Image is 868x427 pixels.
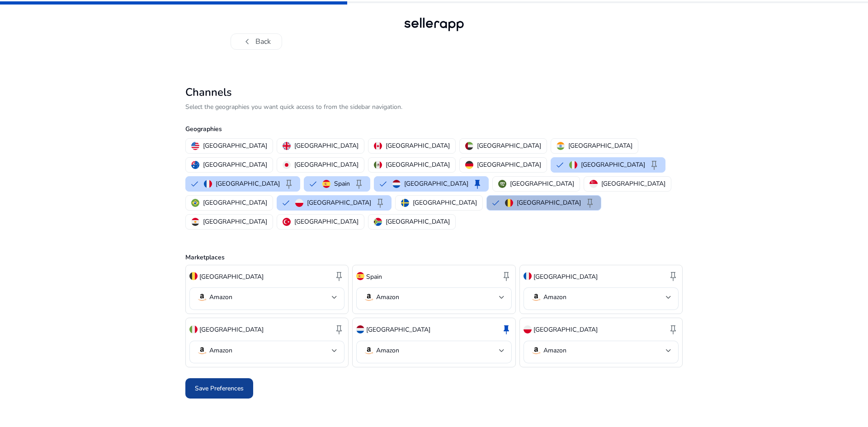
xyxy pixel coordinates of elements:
img: it.svg [189,325,198,333]
img: sg.svg [590,180,598,188]
span: keep [375,197,386,208]
p: [GEOGRAPHIC_DATA] [366,325,430,334]
img: be.svg [505,199,513,207]
img: be.svg [189,272,198,280]
p: [GEOGRAPHIC_DATA] [386,141,450,150]
p: [GEOGRAPHIC_DATA] [203,141,267,150]
p: [GEOGRAPHIC_DATA] [517,198,581,207]
p: [GEOGRAPHIC_DATA] [294,217,359,226]
span: Save Preferences [195,384,244,393]
p: [GEOGRAPHIC_DATA] [477,160,541,169]
span: keep [668,324,679,335]
img: amazon.svg [363,292,374,303]
span: keep [283,178,294,189]
p: [GEOGRAPHIC_DATA] [413,198,477,207]
p: Spain [366,272,382,282]
img: amazon.svg [363,345,374,356]
button: chevron_leftBack [231,33,282,50]
span: keep [501,324,512,335]
p: [GEOGRAPHIC_DATA] [568,141,632,150]
img: ca.svg [374,142,382,150]
p: [GEOGRAPHIC_DATA] [294,160,359,169]
img: za.svg [374,218,382,226]
p: Geographies [185,124,683,134]
p: Select the geographies you want quick access to from the sidebar navigation. [185,102,683,112]
p: [GEOGRAPHIC_DATA] [199,272,264,282]
p: Marketplaces [185,253,683,262]
img: sa.svg [498,180,506,188]
p: [GEOGRAPHIC_DATA] [203,160,267,169]
p: Amazon [543,347,566,355]
button: Save Preferences [185,378,253,399]
h2: Channels [185,86,683,99]
img: fr.svg [204,180,212,188]
img: nl.svg [392,180,401,188]
p: [GEOGRAPHIC_DATA] [199,325,264,334]
img: us.svg [191,142,199,150]
p: [GEOGRAPHIC_DATA] [294,141,359,150]
p: Amazon [376,347,399,355]
img: se.svg [401,199,409,207]
img: br.svg [191,199,199,207]
span: keep [668,271,679,282]
img: in.svg [557,142,565,150]
span: keep [334,324,344,335]
img: es.svg [356,272,364,280]
p: [GEOGRAPHIC_DATA] [510,179,574,188]
img: tr.svg [283,218,291,226]
img: uk.svg [283,142,291,150]
img: amazon.svg [531,292,542,303]
img: amazon.svg [531,345,542,356]
span: keep [501,271,512,282]
img: amazon.svg [197,345,208,356]
img: mx.svg [374,161,382,169]
img: pl.svg [295,199,303,207]
p: [GEOGRAPHIC_DATA] [404,179,468,188]
span: keep [585,197,595,208]
p: [GEOGRAPHIC_DATA] [533,325,598,334]
img: ae.svg [465,142,473,150]
span: keep [649,160,660,170]
img: eg.svg [191,218,199,226]
img: amazon.svg [197,292,208,303]
span: keep [472,178,483,189]
p: [GEOGRAPHIC_DATA] [581,160,645,169]
p: [GEOGRAPHIC_DATA] [307,198,371,207]
img: nl.svg [356,325,364,333]
span: keep [334,271,344,282]
img: es.svg [322,180,330,188]
p: Amazon [209,293,232,301]
img: jp.svg [283,161,291,169]
img: pl.svg [524,325,532,333]
p: [GEOGRAPHIC_DATA] [386,217,450,226]
p: Spain [334,179,350,188]
p: [GEOGRAPHIC_DATA] [216,179,280,188]
p: Amazon [376,293,399,301]
span: chevron_left [242,36,253,47]
p: [GEOGRAPHIC_DATA] [533,272,598,282]
img: it.svg [569,161,577,169]
p: [GEOGRAPHIC_DATA] [203,198,267,207]
img: au.svg [191,161,199,169]
p: [GEOGRAPHIC_DATA] [386,160,450,169]
p: Amazon [543,293,566,301]
p: [GEOGRAPHIC_DATA] [601,179,665,188]
img: de.svg [465,161,473,169]
span: keep [354,178,364,189]
p: [GEOGRAPHIC_DATA] [477,141,541,150]
p: Amazon [209,347,232,355]
img: fr.svg [524,272,532,280]
p: [GEOGRAPHIC_DATA] [203,217,267,226]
